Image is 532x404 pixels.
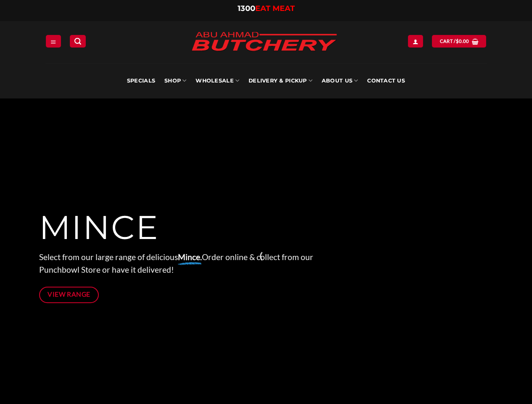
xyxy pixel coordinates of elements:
[178,252,202,262] strong: Mince.
[184,26,344,58] img: Abu Ahmad Butchery
[432,35,486,47] a: View cart
[196,63,239,98] a: Wholesale
[48,289,90,300] span: View Range
[367,63,405,98] a: Contact Us
[70,35,86,47] a: Search
[249,63,312,98] a: Delivery & Pickup
[39,252,313,275] span: Select from our large range of delicious Order online & collect from our Punchbowl Store or have ...
[456,37,459,45] span: $
[127,63,155,98] a: Specials
[440,37,469,45] span: Cart /
[238,4,255,13] span: 1300
[164,63,186,98] a: SHOP
[408,35,423,47] a: Login
[456,38,469,44] bdi: 0.00
[39,287,99,303] a: View Range
[322,63,358,98] a: About Us
[46,35,61,47] a: Menu
[39,207,159,248] span: MINCE
[255,4,295,13] span: EAT MEAT
[238,4,295,13] a: 1300EAT MEAT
